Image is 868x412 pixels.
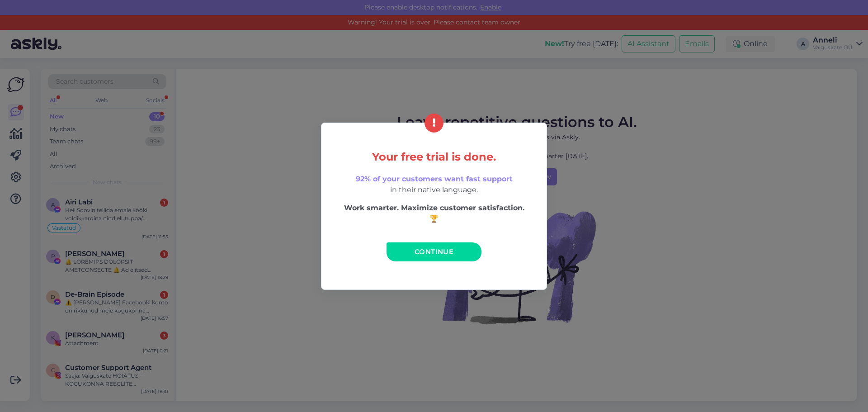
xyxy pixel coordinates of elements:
[340,203,528,224] p: Work smarter. Maximize customer satisfaction. 🏆
[415,247,453,256] span: Continue
[387,242,481,261] a: Continue
[340,151,528,163] h5: Your free trial is done.
[356,175,513,183] span: 92% of your customers want fast support
[340,174,528,195] p: in their native language.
